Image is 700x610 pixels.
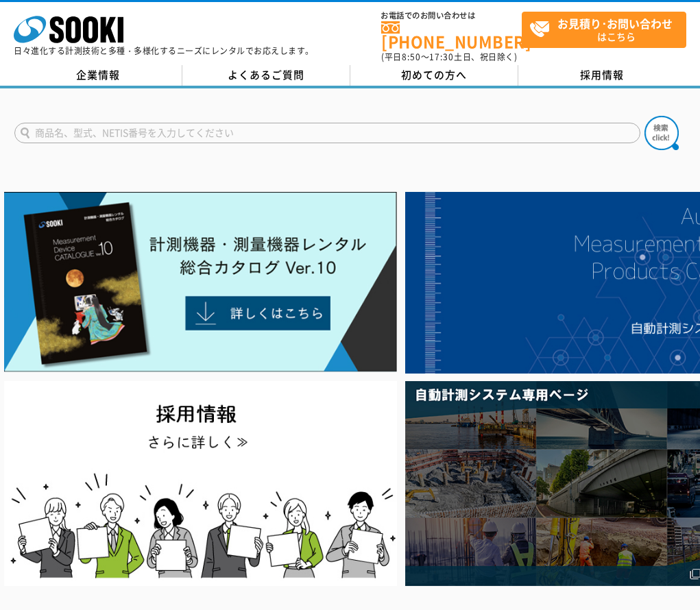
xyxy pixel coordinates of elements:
[350,65,518,86] a: 初めての方へ
[14,47,314,55] p: 日々進化する計測技術と多種・多様化するニーズにレンタルでお応えします。
[14,65,182,86] a: 企業情報
[4,381,397,585] img: SOOKI recruit
[401,67,467,82] span: 初めての方へ
[182,65,350,86] a: よくあるご質問
[522,12,686,48] a: お見積り･お問い合わせはこちら
[14,123,640,143] input: 商品名、型式、NETIS番号を入力してください
[402,51,421,63] span: 8:50
[381,21,522,49] a: [PHONE_NUMBER]
[381,12,522,20] span: お電話でのお問い合わせは
[429,51,454,63] span: 17:30
[644,116,679,150] img: btn_search.png
[381,51,517,63] span: (平日 ～ 土日、祝日除く)
[4,192,397,372] img: Catalog Ver10
[518,65,686,86] a: 採用情報
[529,12,686,47] span: はこちら
[557,15,673,32] strong: お見積り･お問い合わせ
